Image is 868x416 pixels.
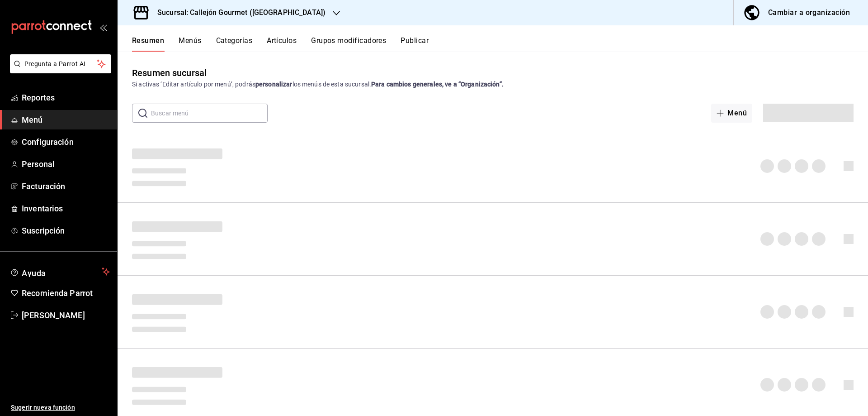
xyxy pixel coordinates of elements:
[22,225,110,237] span: Suscripción
[22,180,110,192] span: Facturación
[6,66,111,75] a: Pregunta a Parrot AI
[132,66,207,80] div: Resumen sucursal
[22,158,110,170] span: Personal
[22,266,98,277] span: Ayuda
[401,36,429,52] button: Publicar
[255,81,292,88] strong: personalizar
[99,24,107,31] button: open_drawer_menu
[216,36,253,52] button: Categorías
[179,36,201,52] button: Menús
[151,104,268,122] input: Buscar menú
[132,36,868,52] div: navigation tabs
[22,202,110,215] span: Inventarios
[132,36,164,52] button: Resumen
[22,136,110,148] span: Configuración
[150,7,325,18] h3: Sucursal: Callejón Gourmet ([GEOGRAPHIC_DATA])
[371,81,504,88] strong: Para cambios generales, ve a “Organización”.
[711,104,752,123] button: Menú
[22,114,110,126] span: Menú
[22,91,110,104] span: Reportes
[311,36,386,52] button: Grupos modificadores
[10,54,111,73] button: Pregunta a Parrot AI
[267,36,297,52] button: Artículos
[24,59,97,69] span: Pregunta a Parrot AI
[768,6,850,19] div: Cambiar a organización
[22,287,110,299] span: Recomienda Parrot
[132,80,854,89] div: Si activas ‘Editar artículo por menú’, podrás los menús de esta sucursal.
[22,309,110,321] span: [PERSON_NAME]
[11,403,110,412] span: Sugerir nueva función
